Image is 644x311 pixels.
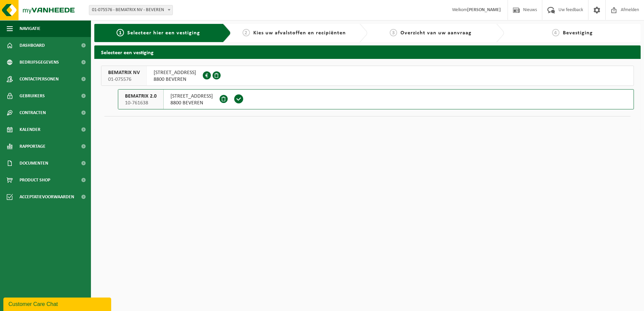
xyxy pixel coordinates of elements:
span: Contracten [20,104,46,121]
span: Documenten [20,155,48,172]
span: 4 [552,29,559,36]
button: BEMATRIX 2.0 10-761638 [STREET_ADDRESS]8800 BEVEREN [118,89,634,109]
span: Bevestiging [563,30,593,36]
h2: Selecteer een vestiging [94,45,641,59]
span: 01-075576 - BEMATRIX NV - BEVEREN [89,5,172,15]
span: 8800 BEVEREN [154,76,196,83]
span: Kalender [20,121,40,138]
span: [STREET_ADDRESS] [154,69,196,76]
span: Acceptatievoorwaarden [20,188,74,205]
span: 2 [243,29,250,36]
span: Selecteer hier een vestiging [127,30,200,36]
span: Dashboard [20,37,45,54]
span: 01-075576 [108,76,140,83]
span: 3 [390,29,397,36]
span: Overzicht van uw aanvraag [400,30,472,36]
button: BEMATRIX NV 01-075576 [STREET_ADDRESS]8800 BEVEREN [101,66,634,86]
span: Product Shop [20,172,50,188]
span: BEMATRIX NV [108,69,140,76]
span: Navigatie [20,20,40,37]
span: 8800 BEVEREN [170,100,213,106]
span: Gebruikers [20,88,45,104]
span: 10-761638 [125,100,157,106]
span: BEMATRIX 2.0 [125,93,157,100]
strong: [PERSON_NAME] [467,7,501,12]
iframe: chat widget [3,296,112,311]
span: Bedrijfsgegevens [20,54,59,71]
span: 1 [117,29,124,36]
span: [STREET_ADDRESS] [170,93,213,100]
span: Rapportage [20,138,45,155]
span: Contactpersonen [20,71,59,88]
span: Kies uw afvalstoffen en recipiënten [253,30,346,36]
span: 01-075576 - BEMATRIX NV - BEVEREN [89,5,173,15]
